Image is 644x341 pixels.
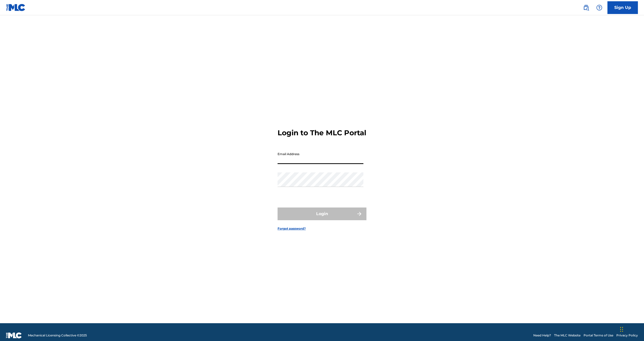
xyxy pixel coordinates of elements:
div: Drag [620,322,623,337]
span: Mechanical Licensing Collective © 2025 [28,333,87,338]
h3: Login to The MLC Portal [278,128,366,137]
iframe: Chat Widget [619,317,644,341]
a: Public Search [581,3,591,13]
img: MLC Logo [6,4,26,11]
img: help [596,5,602,11]
a: Privacy Policy [616,333,638,338]
img: search [583,5,589,11]
a: Need Help? [533,333,551,338]
a: Forgot password? [278,226,306,231]
div: Help [594,3,604,13]
a: Sign Up [607,1,638,14]
a: The MLC Website [554,333,581,338]
img: logo [6,332,22,338]
a: Portal Terms of Use [584,333,613,338]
